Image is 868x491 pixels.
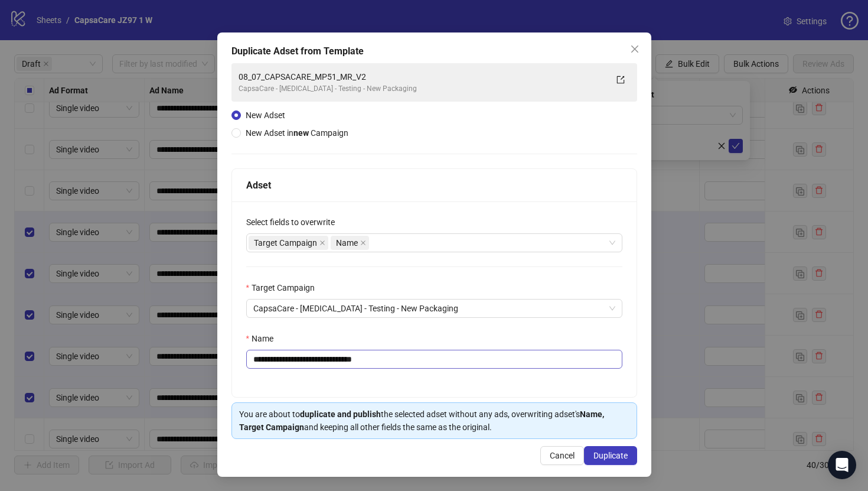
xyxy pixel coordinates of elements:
div: Adset [246,178,622,193]
label: Name [246,332,281,345]
span: Target Campaign [249,236,328,250]
div: Open Intercom Messenger [828,451,856,479]
div: Duplicate Adset from Template [231,44,637,58]
label: Target Campaign [246,281,322,294]
span: Duplicate [593,451,628,460]
strong: new [293,128,309,138]
label: Select fields to overwrite [246,216,342,229]
strong: duplicate and publish [300,409,381,419]
button: Cancel [540,446,584,465]
span: export [616,76,625,84]
span: Target Campaign [254,236,317,249]
div: You are about to the selected adset without any ads, overwriting adset's and keeping all other fi... [239,408,629,434]
button: Duplicate [584,446,637,465]
button: Close [625,40,644,58]
input: Name [246,350,622,369]
span: close [360,240,366,246]
span: close [319,240,325,246]
span: Cancel [550,451,575,460]
span: close-circle [609,305,616,312]
span: close [630,44,639,54]
div: CapsaCare - [MEDICAL_DATA] - Testing - New Packaging [239,83,606,95]
span: CapsaCare - Neuropathy - Testing - New Packaging [253,300,615,317]
span: New Adset [246,110,285,120]
span: Name [331,236,369,250]
span: New Adset in Campaign [246,128,348,138]
div: 08_07_CAPSACARE_MP51_MR_V2 [239,70,606,83]
strong: Name, Target Campaign [239,409,604,432]
span: Name [336,236,358,249]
